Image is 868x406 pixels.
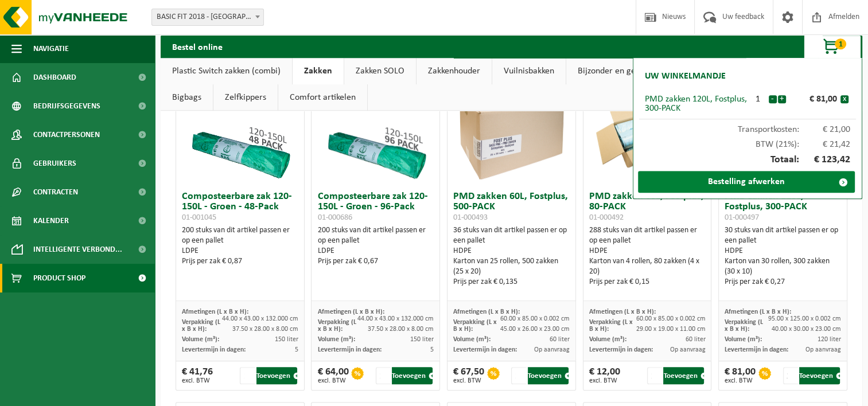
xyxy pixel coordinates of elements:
[589,277,706,287] div: Prijs per zak € 0,15
[772,326,841,333] span: 40.00 x 30.00 x 23.00 cm
[725,213,759,222] span: 01-000497
[410,336,434,343] span: 150 liter
[589,336,626,343] span: Volume (m³):
[589,377,620,384] span: excl. BTW
[275,336,298,343] span: 150 liter
[182,213,216,222] span: 01-001045
[317,309,384,315] span: Afmetingen (L x B x H):
[725,225,841,287] div: 30 stuks van dit artikel passen er op een pallet
[783,367,798,384] input: 1
[453,246,570,256] div: HDPE
[33,63,76,92] span: Dashboard
[357,315,434,322] span: 44.00 x 43.00 x 132.000 cm
[33,34,69,63] span: Navigatie
[182,192,298,222] h3: Composteerbare zak 120-150L - Groen - 48-Pack
[317,225,434,267] div: 200 stuks van dit artikel passen er op een pallet
[589,246,706,256] div: HDPE
[636,326,705,333] span: 29.00 x 19.00 x 11.00 cm
[368,326,434,333] span: 37.50 x 28.00 x 8.00 cm
[240,367,255,384] input: 1
[453,309,520,315] span: Afmetingen (L x B x H):
[453,192,570,222] h3: PMD zakken 60L, Fostplus, 500-PACK
[550,336,570,343] span: 60 liter
[805,346,841,353] span: Op aanvraag
[799,155,851,165] span: € 123,42
[725,256,841,277] div: Karton van 30 rollen, 300 zakken (30 x 10)
[639,134,856,149] div: BTW (21%):
[295,346,298,353] span: 5
[639,149,856,171] div: Totaal:
[256,367,297,384] button: Toevoegen
[589,346,653,353] span: Levertermijn in dagen:
[670,346,705,353] span: Op aanvraag
[725,309,791,315] span: Afmetingen (L x B x H):
[589,319,633,333] span: Verpakking (L x B x H):
[566,58,695,84] a: Bijzonder en gevaarlijk afval
[317,246,434,256] div: LDPE
[453,336,491,343] span: Volume (m³):
[453,319,497,333] span: Verpakking (L x B x H):
[33,120,100,149] span: Contactpersonen
[639,119,856,134] div: Transportkosten:
[317,367,348,384] div: € 64,00
[232,326,298,333] span: 37.50 x 28.00 x 8.00 cm
[182,246,298,256] div: LDPE
[685,336,705,343] span: 60 liter
[317,336,355,343] span: Volume (m³):
[725,277,841,287] div: Prijs per zak € 0,27
[528,367,569,384] button: Toevoegen
[590,71,704,186] img: 01-000492
[417,58,492,84] a: Zakkenhouder
[317,319,356,333] span: Verpakking (L x B x H):
[453,256,570,277] div: Karton van 25 rollen, 500 zakken (25 x 20)
[182,336,219,343] span: Volume (m³):
[33,235,122,264] span: Intelligente verbond...
[725,346,788,353] span: Levertermijn in dagen:
[725,246,841,256] div: HDPE
[376,367,391,384] input: 1
[182,377,213,384] span: excl. BTW
[453,213,488,222] span: 01-000493
[182,367,213,384] div: € 41,76
[725,336,762,343] span: Volume (m³):
[293,58,344,84] a: Zakken
[430,346,434,353] span: 5
[645,95,748,113] div: PMD zakken 120L, Fostplus, 300-PACK
[639,64,731,89] h2: Uw winkelmandje
[789,95,840,104] div: € 81,00
[500,326,570,333] span: 45.00 x 26.00 x 23.00 cm
[799,125,851,134] span: € 21,00
[317,213,352,222] span: 01-000686
[182,319,220,333] span: Verpakking (L x B x H):
[638,171,855,193] a: Bestelling afwerken
[182,71,297,186] img: 01-001045
[182,256,298,267] div: Prijs per zak € 0,87
[647,367,662,384] input: 1
[33,178,78,206] span: Contracten
[725,367,756,384] div: € 81,00
[33,149,76,178] span: Gebruikers
[33,92,100,120] span: Bedrijfsgegevens
[182,225,298,267] div: 200 stuks van dit artikel passen er op een pallet
[768,315,841,322] span: 95.00 x 125.00 x 0.002 cm
[818,336,841,343] span: 120 liter
[213,84,278,111] a: Zelfkippers
[182,309,248,315] span: Afmetingen (L x B x H):
[589,367,620,384] div: € 12,00
[589,309,656,315] span: Afmetingen (L x B x H):
[511,367,526,384] input: 1
[317,192,434,222] h3: Composteerbare zak 120-150L - Groen - 96-Pack
[222,315,298,322] span: 44.00 x 43.00 x 132.000 cm
[725,192,841,222] h3: PMD zakken 120L, Fostplus, 300-PACK
[182,346,246,353] span: Levertermijn in dagen:
[152,9,263,25] span: BASIC FIT 2018 - GENT
[534,346,570,353] span: Op aanvraag
[453,225,570,287] div: 36 stuks van dit artikel passen er op een pallet
[392,367,433,384] button: Toevoegen
[344,58,416,84] a: Zakken SOLO
[161,58,292,84] a: Plastic Switch zakken (combi)
[317,346,381,353] span: Levertermijn in dagen:
[317,377,348,384] span: excl. BTW
[769,95,777,103] button: -
[778,95,786,103] button: +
